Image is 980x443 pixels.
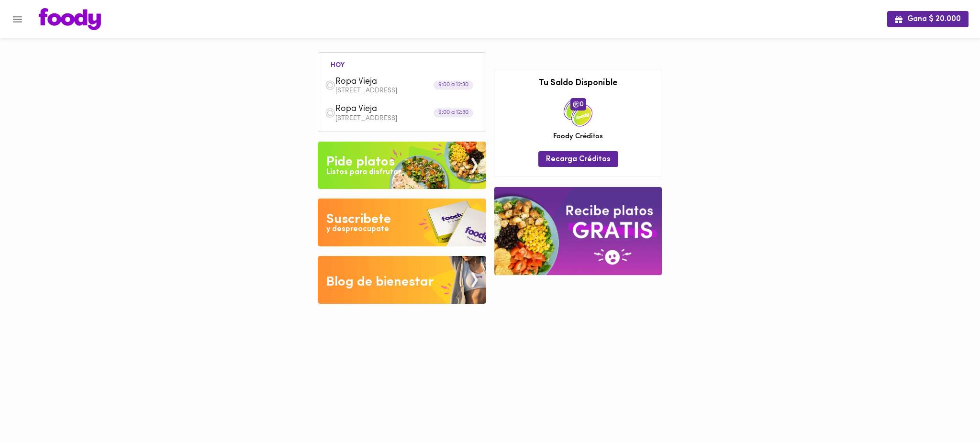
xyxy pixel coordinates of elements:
p: [STREET_ADDRESS] [335,115,479,122]
span: Gana $ 20.000 [895,15,961,24]
span: Ropa Vieja [335,104,445,115]
img: Pide un Platos [318,142,486,189]
img: dish.png [325,80,335,90]
div: 9:00 a 12:30 [434,108,473,117]
iframe: Messagebird Livechat Widget [924,388,970,433]
img: referral-banner.png [494,187,662,275]
button: Recarga Créditos [538,151,618,167]
button: Menu [6,8,29,31]
div: y despreocupate [326,224,389,235]
p: [STREET_ADDRESS] [335,88,479,94]
img: credits-package.png [564,98,592,127]
span: Recarga Créditos [546,155,611,164]
span: 0 [570,98,586,111]
img: Disfruta bajar de peso [318,199,486,246]
div: Pide platos [326,153,395,172]
img: dish.png [325,108,335,118]
button: Gana $ 20.000 [887,11,969,27]
h3: Tu Saldo Disponible [501,79,655,89]
span: Foody Créditos [553,132,603,142]
img: foody-creditos.png [573,101,579,108]
span: Ropa Vieja [335,77,445,88]
img: logo.png [39,8,101,30]
div: Suscribete [326,210,391,229]
img: Blog de bienestar [318,256,486,304]
li: hoy [323,60,352,69]
div: Listos para disfrutar [326,167,401,178]
div: 9:00 a 12:30 [434,81,473,90]
div: Blog de bienestar [326,273,434,292]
